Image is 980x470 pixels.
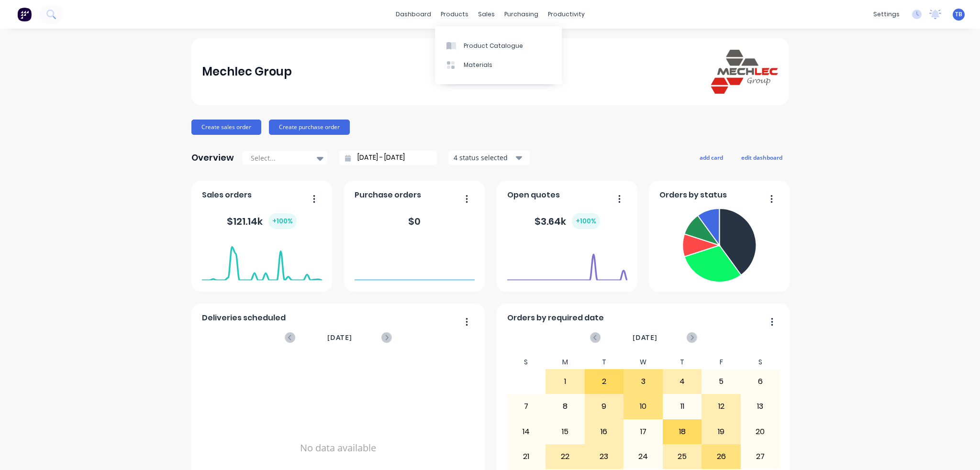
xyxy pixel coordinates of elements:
div: 6 [741,370,780,393]
div: 13 [741,394,780,418]
span: Purchase orders [355,189,421,201]
div: 1 [546,370,584,393]
div: products [436,7,473,22]
div: 15 [546,420,584,444]
div: 22 [546,445,584,469]
div: + 100 % [268,213,297,229]
div: 11 [663,394,702,418]
a: Product Catalogue [435,36,562,55]
div: settings [869,7,904,22]
div: 26 [702,445,740,469]
span: Orders by status [659,189,727,201]
div: 3 [624,370,662,393]
div: 4 status selected [454,153,514,163]
div: 24 [624,445,662,469]
div: 14 [507,420,546,444]
div: + 100 % [572,213,600,229]
span: Sales orders [202,189,252,201]
div: T [663,355,702,369]
button: edit dashboard [735,151,789,164]
div: 5 [702,370,740,393]
div: 17 [624,420,662,444]
div: 2 [585,370,624,393]
span: Deliveries scheduled [202,312,286,324]
a: Materials [435,55,562,75]
div: W [624,355,663,369]
div: 16 [585,420,624,444]
button: 4 status selected [448,151,530,165]
span: [DATE] [327,332,352,343]
div: 25 [663,445,702,469]
div: productivity [543,7,590,22]
div: sales [473,7,500,22]
img: Factory [17,7,32,22]
span: Open quotes [507,189,560,201]
div: 10 [624,394,662,418]
div: Mechlec Group [202,62,292,81]
button: Create purchase order [269,120,350,135]
div: Materials [464,61,492,69]
button: Create sales order [191,120,261,135]
div: S [507,355,546,369]
span: [DATE] [633,332,657,343]
div: 7 [507,394,546,418]
div: Product Catalogue [464,42,523,50]
button: add card [693,151,729,164]
div: M [546,355,585,369]
div: 23 [585,445,624,469]
span: TB [955,10,962,19]
div: 4 [663,370,702,393]
div: Overview [191,148,234,167]
div: $ 0 [408,214,421,229]
div: 20 [741,420,780,444]
div: 27 [741,445,780,469]
img: Mechlec Group [711,50,778,93]
div: purchasing [500,7,543,22]
div: 12 [702,394,740,418]
div: 19 [702,420,740,444]
div: S [741,355,780,369]
div: 9 [585,394,624,418]
div: T [585,355,624,369]
div: 21 [507,445,546,469]
div: $ 3.64k [535,213,600,229]
div: $ 121.14k [227,213,297,229]
div: F [702,355,741,369]
div: 8 [546,394,584,418]
div: 18 [663,420,702,444]
a: dashboard [391,7,436,22]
